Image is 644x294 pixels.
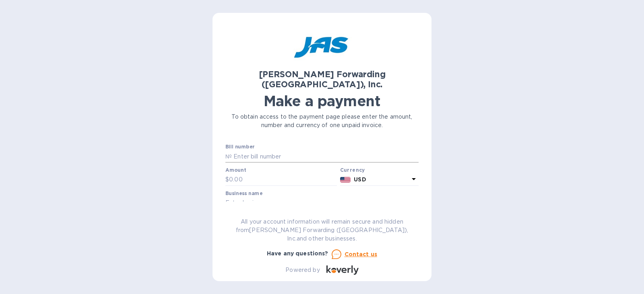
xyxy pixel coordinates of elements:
b: [PERSON_NAME] Forwarding ([GEOGRAPHIC_DATA]), Inc. [259,69,386,89]
u: Contact us [345,251,378,257]
label: Bill number [225,145,254,150]
b: USD [354,176,366,183]
h1: Make a payment [225,93,419,109]
input: 0.00 [229,174,337,186]
p: All your account information will remain secure and hidden from [PERSON_NAME] Forwarding ([GEOGRA... [225,218,419,243]
label: Business name [225,191,262,196]
b: Have any questions? [267,250,328,257]
b: Currency [340,167,365,173]
p: $ [225,175,229,184]
p: № [225,152,232,161]
label: Amount [225,168,246,173]
p: Powered by [285,266,320,274]
input: Enter business name [225,197,419,209]
input: Enter bill number [232,150,419,162]
p: To obtain access to the payment page please enter the amount, number and currency of one unpaid i... [225,113,419,130]
img: USD [340,177,351,183]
